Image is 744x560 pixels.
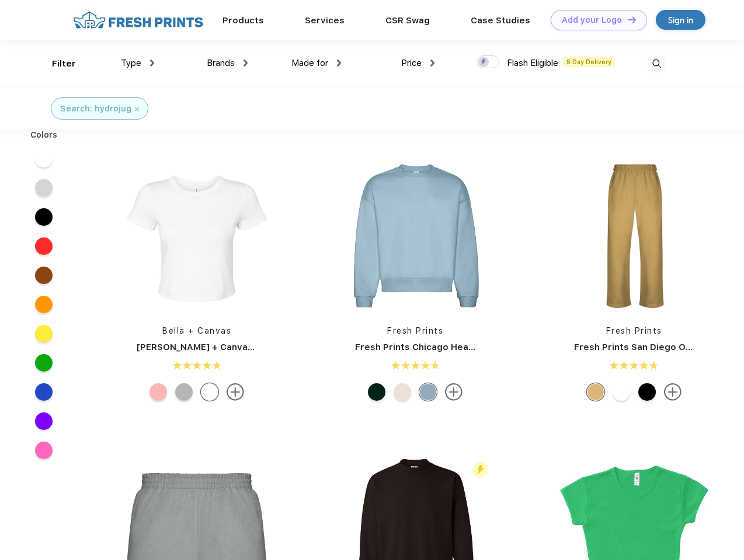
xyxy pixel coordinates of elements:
[507,58,558,68] span: Flash Eligible
[656,10,705,30] a: Sign in
[387,326,443,335] a: Fresh Prints
[401,58,422,68] span: Price
[222,15,264,26] a: Products
[207,58,235,68] span: Brands
[137,342,464,352] a: [PERSON_NAME] + Canvas [DEMOGRAPHIC_DATA]' Micro Ribbed Baby Tee
[647,54,666,73] img: desktop_search.svg
[472,462,488,478] img: flash_active_toggle.svg
[119,158,274,313] img: func=resize&h=266
[201,383,218,401] div: Solid Wht Blend
[563,57,615,67] span: 5 Day Delivery
[244,60,248,66] img: dropdown.png
[628,16,636,23] img: DT
[557,158,712,313] img: func=resize&h=266
[135,107,139,111] img: filter_cancel.svg
[22,129,67,141] div: Colors
[368,383,385,401] div: Forest Green mto
[668,13,693,27] div: Sign in
[355,342,557,352] a: Fresh Prints Chicago Heavyweight Crewneck
[613,383,630,401] div: White
[562,15,622,25] div: Add your Logo
[430,60,434,66] img: dropdown.png
[150,383,167,401] div: Solid Pink Blend
[445,383,463,401] img: more.svg
[227,383,244,401] img: more.svg
[337,60,341,66] img: dropdown.png
[338,158,493,313] img: func=resize&h=266
[52,57,76,71] div: Filter
[394,383,411,401] div: Buttermilk mto
[69,10,207,30] img: fo%20logo%202.webp
[419,383,437,401] div: Slate Blue
[587,383,604,401] div: Bahama Yellow mto
[664,383,682,401] img: more.svg
[162,326,231,335] a: Bella + Canvas
[150,60,154,66] img: dropdown.png
[121,58,141,68] span: Type
[175,383,193,401] div: Athletic Heather
[638,383,656,401] div: Black
[606,326,662,335] a: Fresh Prints
[291,58,328,68] span: Made for
[60,103,131,115] div: Search: hydrojug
